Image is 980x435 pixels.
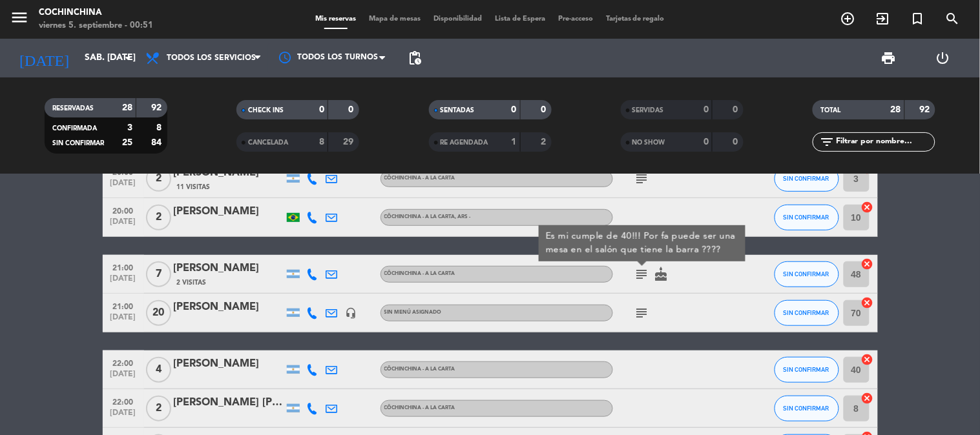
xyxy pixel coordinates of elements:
[861,353,874,366] i: cancel
[820,107,840,114] span: TOTAL
[107,394,140,409] span: 22:00
[146,357,171,383] span: 4
[384,214,471,219] span: CôChinChina - A LA CARTA
[775,166,839,192] button: SIN CONFIRMAR
[784,366,829,373] span: SIN CONFIRMAR
[174,299,284,316] div: [PERSON_NAME]
[733,105,740,114] strong: 0
[910,11,926,26] i: turned_in_not
[248,107,284,114] span: CHECK INS
[775,300,839,326] button: SIN CONFIRMAR
[174,356,284,372] div: [PERSON_NAME]
[151,138,164,147] strong: 84
[10,8,29,32] button: menu
[174,394,284,411] div: [PERSON_NAME] [PERSON_NAME]
[146,205,171,230] span: 2
[455,214,471,219] span: , ARS -
[427,15,488,23] span: Disponibilidad
[861,258,874,270] i: cancel
[634,267,650,282] i: subject
[10,44,78,72] i: [DATE]
[319,105,324,114] strong: 0
[107,274,140,289] span: [DATE]
[107,313,140,328] span: [DATE]
[177,278,207,288] span: 2 Visitas
[107,179,140,194] span: [DATE]
[835,135,935,149] input: Filtrar por nombre...
[10,8,29,27] i: menu
[916,39,970,77] div: LOG OUT
[127,123,132,132] strong: 3
[935,50,951,66] i: power_settings_new
[407,50,422,66] span: pending_actions
[120,50,136,66] i: arrow_drop_down
[52,125,97,132] span: CONFIRMADA
[174,260,284,277] div: [PERSON_NAME]
[167,54,256,63] span: Todos los servicios
[107,355,140,370] span: 22:00
[384,310,442,315] span: Sin menú asignado
[441,107,475,114] span: SENTADAS
[107,409,140,423] span: [DATE]
[891,105,901,114] strong: 28
[945,11,961,26] i: search
[488,15,552,23] span: Lista de Espera
[632,139,665,146] span: NO SHOW
[861,201,874,214] i: cancel
[704,137,709,147] strong: 0
[784,214,829,221] span: SIN CONFIRMAR
[775,205,839,230] button: SIN CONFIRMAR
[775,396,839,421] button: SIN CONFIRMAR
[107,203,140,217] span: 20:00
[784,405,829,412] span: SIN CONFIRMAR
[512,137,517,147] strong: 1
[52,140,104,147] span: SIN CONFIRMAR
[541,137,548,147] strong: 2
[309,15,362,23] span: Mis reservas
[384,367,455,372] span: CôChinChina - A LA CARTA
[704,105,709,114] strong: 0
[52,105,94,112] span: RESERVADAS
[146,300,171,326] span: 20
[634,305,650,321] i: subject
[177,182,211,192] span: 11 Visitas
[881,50,897,66] span: print
[784,175,829,182] span: SIN CONFIRMAR
[384,176,455,181] span: CôChinChina - A LA CARTA
[349,105,357,114] strong: 0
[654,267,669,282] i: cake
[39,19,153,32] div: viernes 5. septiembre - 00:51
[840,11,856,26] i: add_circle_outline
[512,105,517,114] strong: 0
[634,171,650,187] i: subject
[384,271,455,276] span: CôChinChina - A LA CARTA
[151,103,164,112] strong: 92
[784,309,829,316] span: SIN CONFIRMAR
[122,103,132,112] strong: 28
[248,139,288,146] span: CANCELADA
[107,370,140,385] span: [DATE]
[545,230,738,257] div: Es mi cumple de 40!!! Por fa puede ser una mesa en el salón que tiene la barra ????
[920,105,933,114] strong: 92
[39,6,153,19] div: Cochinchina
[319,137,324,147] strong: 8
[122,138,132,147] strong: 25
[384,405,455,410] span: CôChinChina - A LA CARTA
[541,105,548,114] strong: 0
[441,139,488,146] span: RE AGENDADA
[784,270,829,278] span: SIN CONFIRMAR
[146,166,171,192] span: 2
[346,307,357,319] i: headset_mic
[861,296,874,309] i: cancel
[107,259,140,274] span: 21:00
[775,261,839,287] button: SIN CONFIRMAR
[344,137,357,147] strong: 29
[599,15,671,23] span: Tarjetas de regalo
[146,396,171,421] span: 2
[362,15,427,23] span: Mapa de mesas
[733,137,740,147] strong: 0
[146,261,171,287] span: 7
[632,107,664,114] span: SERVIDAS
[156,123,164,132] strong: 8
[174,203,284,220] div: [PERSON_NAME]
